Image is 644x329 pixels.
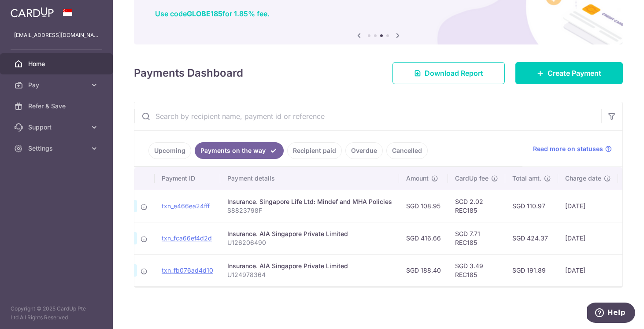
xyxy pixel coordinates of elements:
[28,81,86,89] span: Pay
[548,68,601,78] span: Create Payment
[392,62,505,84] a: Download Report
[505,222,558,254] td: SGD 424.37
[345,142,383,159] a: Overdue
[558,190,618,222] td: [DATE]
[162,266,213,274] a: txn_fb076ad4d10
[515,62,623,84] a: Create Payment
[148,142,191,159] a: Upcoming
[505,190,558,222] td: SGD 110.97
[287,142,342,159] a: Recipient paid
[187,9,222,18] b: GLOBE185
[558,254,618,286] td: [DATE]
[587,303,635,325] iframe: Opens a widget where you can find more information
[455,174,489,183] span: CardUp fee
[227,270,392,279] p: U124978364
[227,206,392,215] p: S8823798F
[558,222,618,254] td: [DATE]
[425,68,483,78] span: Download Report
[155,9,270,18] a: Use codeGLOBE185for 1.85% fee.
[512,174,541,183] span: Total amt.
[533,144,612,153] a: Read more on statuses
[448,254,505,286] td: SGD 3.49 REC185
[162,234,212,242] a: txn_fca66ef4d2d
[505,254,558,286] td: SGD 191.89
[28,144,86,153] span: Settings
[227,197,392,206] div: Insurance. Singapore Life Ltd: Mindef and MHA Policies
[227,262,392,270] div: Insurance. AIA Singapore Private Limited
[195,142,284,159] a: Payments on the way
[399,190,448,222] td: SGD 108.95
[11,7,54,18] img: CardUp
[220,167,399,190] th: Payment details
[28,59,86,68] span: Home
[227,238,392,247] p: U126206490
[565,174,601,183] span: Charge date
[134,65,243,81] h4: Payments Dashboard
[399,222,448,254] td: SGD 416.66
[134,102,601,130] input: Search by recipient name, payment id or reference
[28,123,86,132] span: Support
[14,31,99,40] p: [EMAIL_ADDRESS][DOMAIN_NAME]
[155,167,220,190] th: Payment ID
[162,202,210,210] a: txn_e466ea24fff
[28,102,86,111] span: Refer & Save
[406,174,429,183] span: Amount
[399,254,448,286] td: SGD 188.40
[448,222,505,254] td: SGD 7.71 REC185
[448,190,505,222] td: SGD 2.02 REC185
[533,144,603,153] span: Read more on statuses
[227,229,392,238] div: Insurance. AIA Singapore Private Limited
[386,142,428,159] a: Cancelled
